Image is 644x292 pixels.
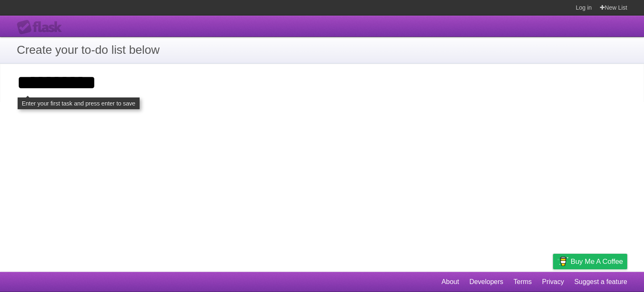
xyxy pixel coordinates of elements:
h1: Create your to-do list below [17,41,627,59]
div: Flask [17,20,67,35]
a: Developers [469,274,503,290]
a: Terms [514,274,532,290]
a: Buy me a coffee [553,254,627,269]
a: Suggest a feature [574,274,627,290]
a: About [441,274,459,290]
span: Buy me a coffee [571,254,623,269]
a: Privacy [542,274,564,290]
img: Buy me a coffee [557,254,569,268]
